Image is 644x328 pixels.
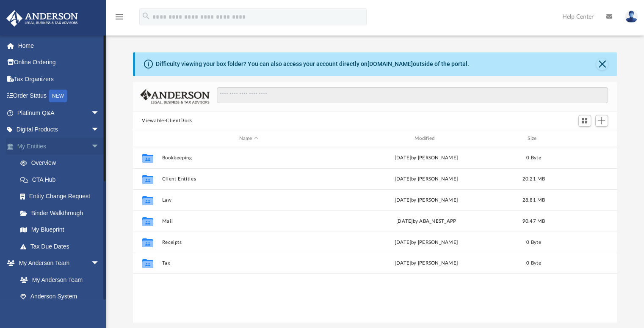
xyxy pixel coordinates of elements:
[6,138,112,155] a: My Entitiesarrow_drop_down
[12,155,112,172] a: Overview
[6,71,112,87] a: Tax Organizers
[339,175,513,183] div: [DATE] by [PERSON_NAME]
[91,255,108,272] span: arrow_drop_down
[91,104,108,122] span: arrow_drop_down
[162,261,335,266] button: Tax
[12,288,108,305] a: Anderson System
[12,271,104,288] a: My Anderson Team
[6,121,112,138] a: Digital Productsarrow_drop_down
[339,218,513,225] div: [DATE] by ABA_NEST_APP
[12,188,112,205] a: Entity Change Request
[517,135,550,142] div: Size
[526,156,541,160] span: 0 Byte
[114,16,124,22] a: menu
[162,219,335,224] button: Mail
[578,115,591,127] button: Switch to Grid View
[368,60,413,67] a: [DOMAIN_NAME]
[133,147,617,322] div: grid
[6,37,112,54] a: Home
[522,198,545,202] span: 28.81 MB
[522,219,545,224] span: 90.47 MB
[136,135,158,142] div: id
[526,261,541,266] span: 0 Byte
[162,240,335,245] button: Receipts
[522,177,545,181] span: 20.21 MB
[162,176,335,182] button: Client Entities
[12,205,112,221] a: Binder Walkthrough
[12,238,112,255] a: Tax Due Dates
[526,240,541,245] span: 0 Byte
[12,171,112,188] a: CTA Hub
[4,10,80,27] img: Anderson Advisors Platinum Portal
[339,260,513,268] div: [DATE] by [PERSON_NAME]
[142,117,192,125] button: Viewable-ClientDocs
[49,90,67,102] div: NEW
[91,121,108,139] span: arrow_drop_down
[6,87,112,105] a: Order StatusNEW
[141,11,151,21] i: search
[12,221,108,238] a: My Blueprint
[596,58,608,70] button: Close
[6,54,112,71] a: Online Ordering
[91,138,108,155] span: arrow_drop_down
[339,239,513,246] div: [DATE] by [PERSON_NAME]
[161,135,335,142] div: Name
[339,154,513,162] div: [DATE] by [PERSON_NAME]
[156,60,469,68] div: Difficulty viewing your box folder? You can also access your account directly on outside of the p...
[625,11,638,23] img: User Pic
[6,104,112,121] a: Platinum Q&Aarrow_drop_down
[554,135,614,142] div: id
[6,255,108,272] a: My Anderson Teamarrow_drop_down
[595,115,608,127] button: Add
[162,155,335,161] button: Bookkeeping
[339,197,513,204] div: [DATE] by [PERSON_NAME]
[162,197,335,203] button: Law
[217,87,608,103] input: Search files and folders
[339,135,513,142] div: Modified
[114,12,124,22] i: menu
